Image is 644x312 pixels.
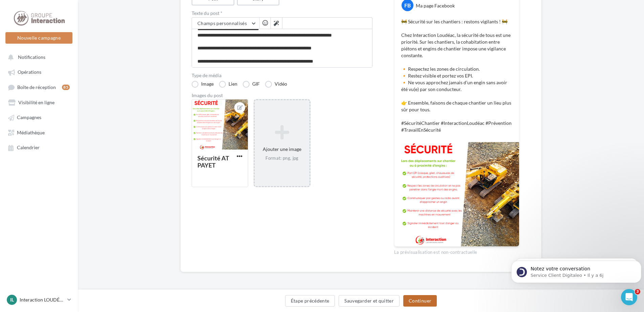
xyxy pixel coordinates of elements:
label: GIF [243,81,260,88]
span: 3 [635,289,640,294]
button: Sauvegarder et quitter [339,295,400,307]
label: Texte du post * [192,11,372,16]
a: Médiathèque [4,126,74,138]
p: Interaction LOUDÉAC [20,296,65,303]
span: Visibilité en ligne [18,99,55,105]
div: Images du post [192,93,372,98]
label: Type de média [192,73,372,78]
div: Sécurité AT PAYET [197,154,229,169]
button: Étape précédente [285,295,335,307]
div: 85 [62,85,70,90]
p: 🚧 Sécurité sur les chantiers : restons vigilants ! 🚧 Chez Interaction Loudéac, la sécurité de tou... [401,18,512,133]
span: Champs personnalisés [197,20,247,26]
label: Vidéo [265,81,287,88]
span: IL [10,296,14,303]
div: Ma page Facebook [416,2,455,9]
a: IL Interaction LOUDÉAC [5,293,72,306]
iframe: Intercom notifications message [509,246,644,294]
a: Calendrier [4,141,74,153]
span: Campagnes [17,115,41,120]
button: Nouvelle campagne [5,32,72,44]
a: Visibilité en ligne [4,96,74,108]
span: Médiathèque [17,130,45,135]
span: Calendrier [17,145,40,151]
iframe: Intercom live chat [621,289,637,305]
span: Opérations [18,69,41,75]
span: Boîte de réception [17,84,56,90]
button: Champs personnalisés [192,18,259,29]
button: Notifications [4,51,71,63]
label: Image [192,81,214,88]
button: Continuer [403,295,437,307]
a: Opérations [4,66,74,78]
label: Lien [219,81,237,88]
span: Notifications [18,54,45,60]
div: La prévisualisation est non-contractuelle [394,247,519,255]
a: Boîte de réception85 [4,81,74,93]
a: Campagnes [4,111,74,123]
